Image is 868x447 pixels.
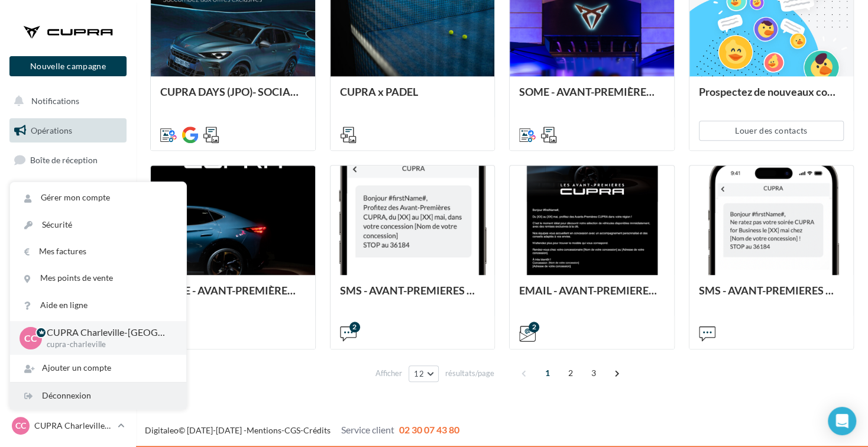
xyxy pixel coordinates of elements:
div: Ajouter un compte [10,355,186,381]
p: cupra-charleville [47,339,167,350]
div: Déconnexion [10,383,186,409]
p: CUPRA Charleville-[GEOGRAPHIC_DATA] [47,326,167,339]
a: Crédits [303,425,331,435]
span: Opérations [31,125,72,135]
div: Prospectez de nouveaux contacts [699,86,844,109]
a: Campagnes [7,208,129,232]
a: Calendrier [7,296,129,320]
span: 1 [538,364,557,383]
span: © [DATE]-[DATE] - - - [145,425,459,435]
a: Visibilité en ligne [7,178,129,203]
a: Sécurité [10,212,186,238]
a: Mentions [247,425,281,435]
span: Boîte de réception [30,155,98,165]
div: CUPRA DAYS (JPO)- SOCIAL MEDIA [160,86,306,109]
a: Mes points de vente [10,265,186,291]
p: CUPRA Charleville-[GEOGRAPHIC_DATA] [34,420,113,432]
a: Médiathèque [7,266,129,291]
span: 2 [561,364,580,383]
a: CGS [284,425,300,435]
div: Open Intercom Messenger [828,407,856,435]
span: CC [24,331,37,345]
span: 12 [414,369,424,378]
span: CC [15,420,26,432]
div: 2 [349,322,360,332]
a: Digitaleo [145,425,179,435]
div: EMAIL - AVANT-PREMIERES CUPRA PART (VENTES PRIVEES) [519,284,665,308]
a: Mes factures [10,238,186,265]
a: Boîte de réception [7,147,129,173]
a: Gérer mon compte [10,184,186,211]
span: Service client [341,424,394,435]
span: Afficher [375,368,402,379]
a: Aide en ligne [10,292,186,319]
a: PLV et print personnalisable [7,325,129,359]
span: résultats/page [445,368,494,379]
div: CUPRA x PADEL [340,86,485,109]
a: Opérations [7,118,129,143]
button: Nouvelle campagne [9,56,127,76]
button: Notifications [7,89,124,114]
div: SMS - AVANT-PREMIERES CUPRA PART (VENTES PRIVEES) [340,284,485,308]
button: Louer des contacts [699,121,844,141]
div: SOME - AVANT-PREMIÈRES CUPRA FOR BUSINESS (VENTES PRIVEES) [519,86,665,109]
span: 02 30 07 43 80 [399,424,459,435]
a: CC CUPRA Charleville-[GEOGRAPHIC_DATA] [9,414,127,437]
div: 2 [529,322,539,332]
span: 3 [584,364,603,383]
div: SMS - AVANT-PREMIERES CUPRA FOR BUSINESS (VENTES PRIVEES) [699,284,844,308]
div: SOME - AVANT-PREMIÈRES CUPRA PART (VENTES PRIVEES) [160,284,306,308]
span: Notifications [31,96,79,106]
a: Contacts [7,237,129,261]
button: 12 [409,365,439,382]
